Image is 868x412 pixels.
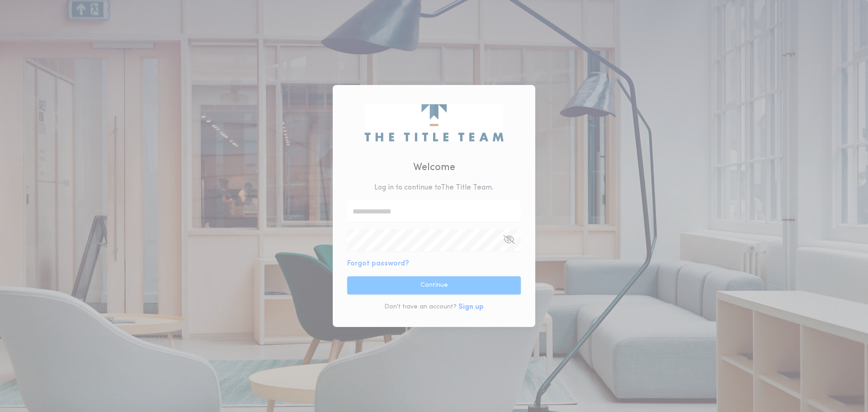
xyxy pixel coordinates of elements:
[347,276,521,294] button: Continue
[374,182,494,193] p: Log in to continue to The Title Team .
[364,104,503,141] img: logo
[413,160,455,175] h2: Welcome
[384,303,457,312] p: Don't have an account?
[458,302,484,313] button: Sign up
[347,258,409,269] button: Forgot password?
